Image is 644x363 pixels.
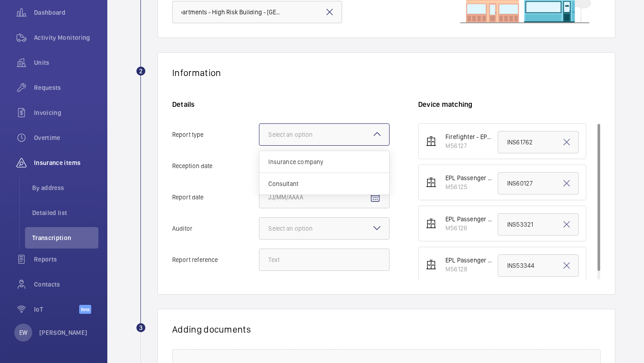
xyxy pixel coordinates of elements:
span: Activity Monitoring [34,33,98,42]
h1: Information [172,67,221,78]
span: Contacts [34,280,98,289]
div: EPL Passenger Lift No 4 [445,256,492,265]
div: 2 [136,67,145,76]
input: Type the address [172,1,342,23]
div: M56125 [445,182,492,191]
span: By address [32,183,98,192]
h1: Adding documents [172,324,601,335]
span: Overtime [34,133,98,142]
img: elevator.svg [426,259,436,270]
div: M56126 [445,224,492,232]
span: Report type [172,131,259,138]
div: Select an option [268,224,335,233]
div: Firefighter - EPL Passenger Lift No 3 [445,132,492,141]
div: 3 [136,323,145,332]
span: Consultant [268,179,380,188]
span: Report date [172,194,259,200]
input: Ref. appearing on the document [498,131,579,153]
span: Insurance items [34,158,98,167]
span: Requests [34,83,98,92]
ng-dropdown-panel: Options list [259,151,390,195]
input: Ref. appearing on the document [498,213,579,236]
input: Ref. appearing on the document [498,254,579,277]
span: Insurance company [268,157,380,166]
span: Beta [79,305,91,314]
span: Detailed list [32,208,98,217]
span: IoT [34,305,79,314]
div: M56127 [445,141,492,150]
div: M56128 [445,265,492,274]
img: elevator.svg [426,136,436,147]
h6: Details [172,100,390,109]
input: Report reference [259,249,390,271]
div: EPL Passenger Lift No 1 [445,173,492,182]
span: Invoicing [34,108,98,117]
p: [PERSON_NAME] [39,328,88,337]
span: Auditor [172,225,259,232]
span: Reception date [172,163,259,169]
input: Report dateOpen calendar [259,186,390,208]
span: Units [34,58,98,67]
h6: Device matching [418,100,601,109]
button: Open calendar [364,187,386,208]
span: Report reference [172,257,259,263]
span: Transcription [32,233,98,242]
div: EPL Passenger Lift No 2 [445,215,492,224]
span: Dashboard [34,8,98,17]
p: EW [19,328,27,337]
input: Ref. appearing on the document [498,172,579,194]
img: elevator.svg [426,177,436,188]
div: Select an option [268,130,335,139]
img: elevator.svg [426,218,436,229]
span: Reports [34,255,98,264]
